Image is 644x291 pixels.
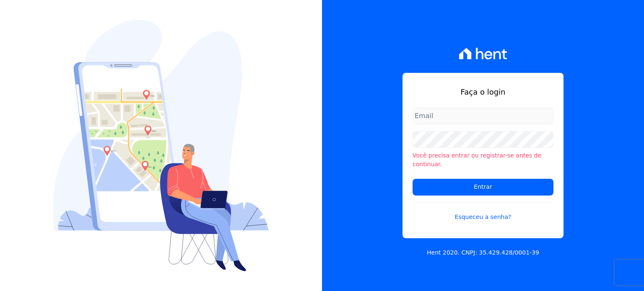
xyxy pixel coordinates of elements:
[413,202,553,221] a: Esqueceu a senha?
[413,151,553,169] li: Você precisa entrar ou registrar-se antes de continuar.
[413,108,553,124] input: Email
[413,86,553,98] h1: Faça o login
[53,20,269,271] img: Login
[413,179,553,196] input: Entrar
[427,248,539,257] p: Hent 2020. CNPJ: 35.429.428/0001-39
